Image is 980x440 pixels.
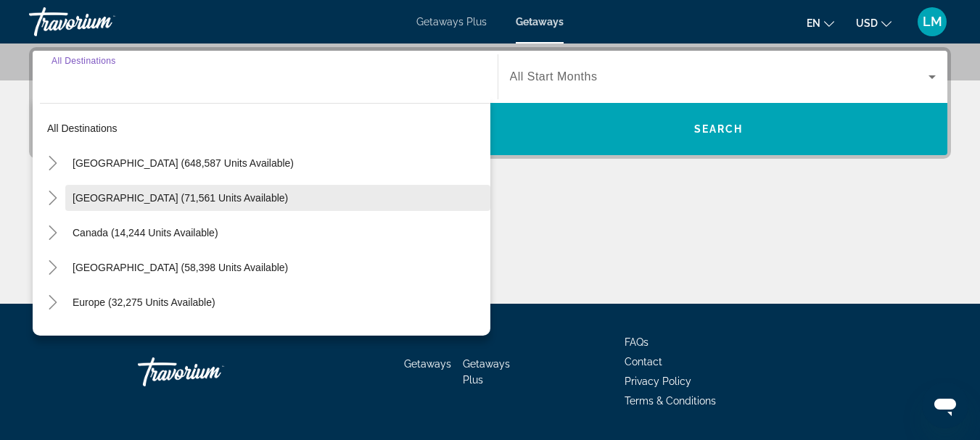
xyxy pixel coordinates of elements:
[510,70,598,83] span: All Start Months
[416,16,487,28] a: Getaways Plus
[40,115,490,141] button: All destinations
[73,192,288,204] span: [GEOGRAPHIC_DATA] (71,561 units available)
[65,220,490,246] button: Canada (14,244 units available)
[923,14,942,29] span: LM
[625,395,716,407] a: Terms & Conditions
[625,375,691,387] a: Privacy Policy
[73,157,294,169] span: [GEOGRAPHIC_DATA] (648,587 units available)
[516,16,564,28] a: Getaways
[922,382,968,428] iframe: Button to launch messaging window
[138,350,283,394] a: Travorium
[625,356,662,368] a: Contact
[65,289,490,315] button: Europe (32,275 units available)
[40,290,65,315] button: Toggle Europe (32,275 units available)
[73,296,215,308] span: Europe (32,275 units available)
[490,103,948,155] button: Search
[73,262,288,273] span: [GEOGRAPHIC_DATA] (58,398 units available)
[33,51,947,155] div: Search widget
[40,255,65,281] button: Toggle Caribbean & Atlantic Islands (58,398 units available)
[856,12,892,33] button: Change currency
[52,56,116,65] span: All Destinations
[913,7,951,37] button: User Menu
[807,12,834,33] button: Change language
[807,17,820,29] span: en
[65,324,490,350] button: Australia (2,550 units available)
[625,336,648,348] a: FAQs
[40,325,65,350] button: Toggle Australia (2,550 units available)
[65,254,490,281] button: [GEOGRAPHIC_DATA] (58,398 units available)
[73,227,218,238] span: Canada (14,244 units available)
[856,17,878,29] span: USD
[65,150,490,176] button: [GEOGRAPHIC_DATA] (648,587 units available)
[65,185,490,211] button: [GEOGRAPHIC_DATA] (71,561 units available)
[40,151,65,176] button: Toggle United States (648,587 units available)
[404,358,451,370] a: Getaways
[29,3,174,41] a: Travorium
[694,123,744,135] span: Search
[47,123,118,134] span: All destinations
[40,186,65,211] button: Toggle Mexico (71,561 units available)
[463,358,510,386] a: Getaways Plus
[40,220,65,246] button: Toggle Canada (14,244 units available)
